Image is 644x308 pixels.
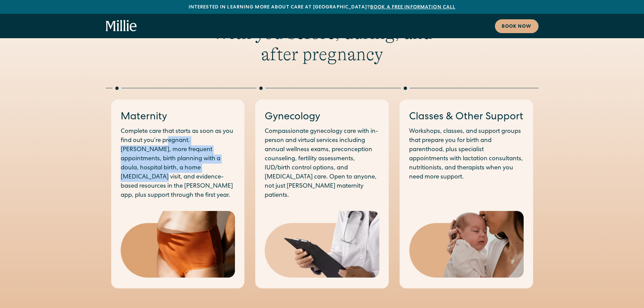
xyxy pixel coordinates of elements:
img: Medical professional in a white coat holding a clipboard, representing expert care and diagnosis ... [265,211,379,278]
a: Book now [495,19,539,33]
img: Mother gently kissing her newborn's head, capturing a tender moment of love and early bonding in ... [409,211,524,278]
p: Workshops, classes, and support groups that prepare you for birth and parenthood, plus specialist... [409,127,524,182]
p: Compassionate gynecology care with in-person and virtual services including annual wellness exams... [265,127,379,200]
a: Maternity [121,112,167,122]
div: Book now [502,23,532,30]
a: Gynecology [265,112,320,122]
a: home [106,20,137,32]
a: Book a free information call [370,5,455,10]
img: Close-up of a woman's midsection wearing high-waisted postpartum underwear, highlighting comfort ... [121,211,235,278]
a: Classes & Other Support [409,112,523,122]
p: Complete care that starts as soon as you find out you’re pregnant. [PERSON_NAME], more frequent a... [121,127,235,200]
h2: With you before, during, and after pregnancy [192,23,452,65]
